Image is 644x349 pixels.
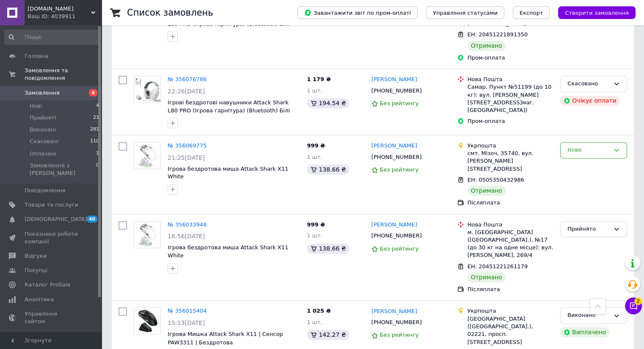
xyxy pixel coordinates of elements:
span: Управління сайтом [25,310,78,325]
span: 1 шт. [307,232,322,239]
a: Ігрова бездротова миша Attack Shark X11 White [168,166,288,180]
a: № 356076786 [168,76,207,82]
a: [PERSON_NAME] [371,76,417,84]
div: [PHONE_NUMBER] [370,85,423,96]
a: Ігрові бездротові навушники Attack Shark L80 PRO (Ігрова гарнітура) (Bluetooth) Білі [168,99,290,114]
button: Управління статусами [426,6,504,19]
span: 1 шт. [307,319,322,325]
span: Показники роботи компанії [25,230,78,245]
a: [PERSON_NAME] [371,142,417,150]
a: № 356033948 [168,221,207,228]
span: ЕН: 20451221261179 [467,263,528,270]
img: Фото товару [134,221,160,248]
span: ЕН: 20451221891350 [467,31,528,38]
div: Виплачено [560,327,609,337]
span: 2 [634,297,642,305]
a: Фото товару [134,221,161,248]
span: 22:26[DATE] [168,88,205,95]
span: Замовлення з [PERSON_NAME] [30,162,96,177]
span: Покупці [25,267,47,274]
div: Пром-оплата [467,54,553,62]
div: 138.66 ₴ [307,164,349,174]
span: 1 179 ₴ [307,76,331,82]
div: Післяплата [467,286,553,293]
button: Експорт [513,6,550,19]
div: Пром-оплата [467,117,553,125]
h1: Список замовлень [127,8,213,18]
span: [DEMOGRAPHIC_DATA] [25,215,87,223]
span: Замовлення [25,89,60,97]
span: Gaming.ua [28,5,91,13]
button: Завантажити звіт по пром-оплаті [297,6,417,19]
div: Виконано [567,311,610,320]
div: Ваш ID: 4039911 [28,13,102,20]
span: 16:56[DATE] [168,233,205,240]
div: Очікує оплати [560,95,620,106]
div: Отримано [467,272,506,282]
span: Повідомлення [25,187,66,194]
div: 138.66 ₴ [307,243,349,254]
div: Прийнято [567,225,610,234]
a: Фото товару [134,76,161,103]
div: Самар, Пункт №51199 (до 10 кг): вул. [PERSON_NAME][STREET_ADDRESS]маг. [GEOGRAPHIC_DATA]) [467,83,553,114]
a: [PERSON_NAME] [371,221,417,229]
input: Пошук [4,30,100,45]
a: № 356015404 [168,308,207,314]
span: 1 шт. [307,154,322,160]
span: Виконані [30,126,56,134]
a: Ігрова Мишка Attack Shark X11 | Сенсор PAW3311 | Бездротова [168,331,283,345]
span: 40 [87,215,97,223]
div: Отримано [467,185,506,196]
span: 15:13[DATE] [168,319,205,326]
span: 1 шт. [307,87,322,94]
span: 21:25[DATE] [168,154,205,161]
span: Без рейтингу [380,245,419,252]
div: Нове [567,146,610,155]
span: 21 [93,114,99,122]
a: Ігрові бездротові навушники Attack Shark L80 PRO (Ігрова гарнітура) (Bluetooth) Білі [168,13,290,27]
span: Створити замовлення [565,10,629,16]
span: 1 [96,150,99,158]
div: [GEOGRAPHIC_DATA] ([GEOGRAPHIC_DATA].), 02221, просп. [STREET_ADDRESS] [467,315,553,346]
span: 281 [90,126,99,134]
span: 999 ₴ [307,142,325,149]
span: Без рейтингу [380,166,419,173]
span: 1 025 ₴ [307,308,331,314]
span: Головна [25,52,48,60]
div: Нова Пошта [467,76,553,83]
a: Ігрова бездротова миша Attack Shark X11 White [168,244,288,259]
div: [PHONE_NUMBER] [370,317,423,328]
span: Аналітика [25,296,54,303]
a: Фото товару [134,142,161,169]
span: Завантажити звіт по пром-оплаті [304,9,411,16]
div: Післяплата [467,199,553,207]
span: ЕН: 0505350432986 [467,177,524,183]
span: 999 ₴ [307,221,325,228]
span: 0 [96,162,99,177]
a: [PERSON_NAME] [371,308,417,316]
span: Скасовані [30,138,58,145]
div: Отримано [467,41,506,51]
img: Фото товару [134,308,160,334]
span: 4 [89,89,97,96]
span: Управління статусами [433,10,498,16]
div: [PHONE_NUMBER] [370,230,423,241]
span: 110 [90,138,99,145]
span: Без рейтингу [380,100,419,106]
span: 4 [96,102,99,110]
div: Укрпошта [467,307,553,315]
div: смт. Мізоч, 35740, вул. [PERSON_NAME][STREET_ADDRESS] [467,150,553,173]
div: Нова Пошта [467,221,553,229]
button: Чат з покупцем2 [625,297,642,314]
a: Створити замовлення [550,9,636,16]
span: Відгуки [25,252,47,260]
a: Фото товару [134,307,161,334]
span: Прийняті [30,114,56,122]
span: Замовлення та повідомлення [25,67,102,82]
div: Скасовано [567,79,610,88]
div: Укрпошта [467,142,553,150]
